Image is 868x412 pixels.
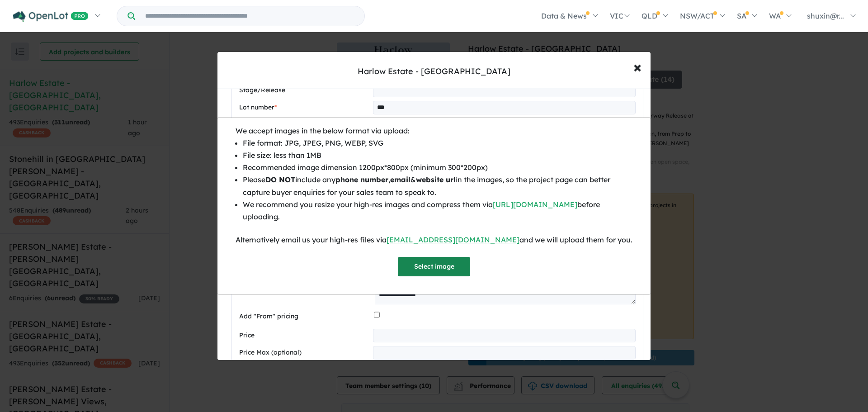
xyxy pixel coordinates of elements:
li: Please include any , & in the images, so the project page can better capture buyer enquiries for ... [243,174,632,198]
b: website url [416,175,456,184]
u: DO NOT [265,175,295,184]
li: File size: less than 1MB [243,149,632,161]
li: We recommend you resize your high-res images and compress them via before uploading. [243,199,632,223]
img: Openlot PRO Logo White [13,11,89,22]
b: email [390,175,410,184]
a: [URL][DOMAIN_NAME] [493,200,577,209]
div: Alternatively email us your high-res files via and we will upload them for you. [236,234,632,246]
li: File format: JPG, JPEG, PNG, WEBP, SVG [243,137,632,149]
b: phone number [335,175,388,184]
button: Select image [398,257,470,276]
li: Recommended image dimension 1200px*800px (minimum 300*200px) [243,161,632,174]
a: [EMAIL_ADDRESS][DOMAIN_NAME] [387,235,519,244]
span: shuxin@r... [807,11,844,20]
div: We accept images in the below format via upload: [236,125,632,137]
input: Try estate name, suburb, builder or developer [137,6,363,26]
